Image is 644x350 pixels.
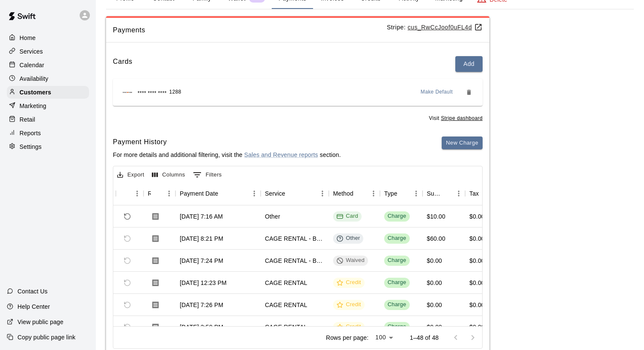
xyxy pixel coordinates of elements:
[180,256,223,265] div: Oct 10, 2025, 7:24 PM
[388,234,406,242] div: Charge
[169,88,181,97] span: 1288
[20,74,49,83] p: Availability
[116,182,144,205] div: Refund
[7,86,89,99] a: Customers
[462,85,476,99] button: Remove
[354,188,365,199] button: Sort
[20,88,51,97] p: Customers
[148,319,163,335] button: Download Receipt
[120,231,135,246] span: Refund payment
[452,187,465,200] button: Menu
[265,256,325,265] div: CAGE RENTAL - BASEBALL MACHINE
[7,72,89,85] a: Availability
[469,323,485,331] div: $0.00
[120,298,135,312] span: Refund payment
[180,301,223,309] div: Oct 7, 2025, 7:26 PM
[7,45,89,58] a: Services
[180,212,223,221] div: Oct 11, 2025, 7:16 AM
[469,279,485,287] div: $0.00
[7,31,89,44] a: Home
[7,113,89,126] a: Retail
[88,182,116,205] div: Id
[120,253,135,268] span: Refund payment
[336,256,365,265] div: Waived
[441,115,483,121] a: Stripe dashboard
[148,253,163,268] button: Download Receipt
[442,137,483,150] button: New Charge
[7,140,89,153] a: Settings
[265,182,285,205] div: Service
[180,279,227,287] div: Oct 10, 2025, 12:23 PM
[163,187,175,200] button: Menu
[336,212,358,220] div: Card
[175,182,261,205] div: Payment Date
[440,188,452,199] button: Sort
[17,302,50,311] p: Help Center
[397,188,409,199] button: Sort
[148,182,151,205] div: Receipt
[265,234,325,243] div: CAGE RENTAL - BASEBALL MACHINE
[410,333,439,342] p: 1–48 of 48
[191,168,224,182] button: Show filters
[7,59,89,71] a: Calendar
[380,182,423,205] div: Type
[20,102,46,110] p: Marketing
[427,182,440,205] div: Subtotal
[120,188,132,199] button: Sort
[387,23,483,32] p: Stripe:
[469,182,479,205] div: Tax
[429,114,483,123] span: Visit
[265,212,280,221] div: Other
[423,182,465,205] div: Subtotal
[115,168,147,182] button: Export
[120,276,135,290] span: Refund payment
[336,301,361,309] div: Credit
[388,323,406,331] div: Charge
[120,320,135,334] span: Refund payment
[17,287,48,296] p: Contact Us
[244,151,318,158] a: Sales and Revenue reports
[367,187,380,200] button: Menu
[469,256,485,265] div: $0.00
[148,297,163,313] button: Download Receipt
[150,168,187,182] button: Select columns
[265,301,307,309] div: CAGE RENTAL
[148,231,163,246] button: Download Receipt
[427,212,446,221] div: $10.00
[113,137,341,148] h6: Payment History
[120,88,135,97] img: Credit card brand logo
[113,56,132,72] h6: Cards
[427,279,442,287] div: $0.00
[20,61,44,69] p: Calendar
[151,188,163,199] button: Sort
[7,127,89,139] div: Reports
[469,212,485,221] div: $0.00
[20,47,43,56] p: Services
[388,279,406,287] div: Charge
[144,182,175,205] div: Receipt
[469,234,485,243] div: $0.00
[427,256,442,265] div: $0.00
[388,301,406,309] div: Charge
[180,323,223,331] div: Oct 2, 2025, 3:50 PM
[372,331,396,344] div: 100
[248,187,261,200] button: Menu
[388,256,406,265] div: Charge
[326,333,368,342] p: Rows per page:
[265,279,307,287] div: CAGE RENTAL
[113,25,387,36] span: Payments
[7,100,89,112] a: Marketing
[17,318,63,326] p: View public page
[388,212,406,220] div: Charge
[408,24,483,31] a: cus_RwCcJoof0uFL4d
[479,188,491,199] button: Sort
[336,279,361,287] div: Credit
[469,301,485,309] div: $0.00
